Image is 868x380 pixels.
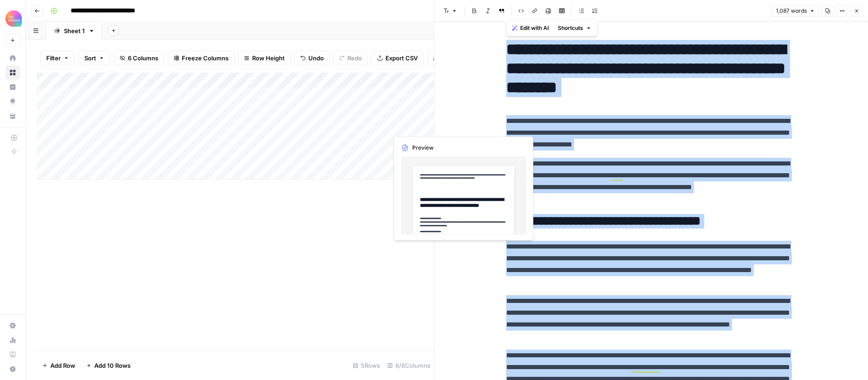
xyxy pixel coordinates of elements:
button: 6 Columns [114,51,164,65]
button: Export CSV [371,51,424,65]
a: Opportunities [5,94,20,109]
a: Browse [5,65,20,80]
span: Edit with AI [520,24,549,32]
img: Alliance Logo [5,10,22,27]
button: Sort [78,51,110,65]
span: Filter [46,54,61,63]
button: 1,087 words [772,5,819,17]
button: Row Height [238,51,291,65]
div: 6/6 Columns [384,358,434,373]
span: Freeze Columns [182,54,229,63]
button: Workspace: Alliance [5,7,20,30]
button: Add Row [37,358,81,373]
button: Filter [40,51,75,65]
span: 1,087 words [776,7,807,15]
button: Help + Support [5,362,20,376]
a: Settings [5,318,20,333]
span: Add Row [50,361,75,370]
span: Row Height [252,54,285,63]
span: Export CSV [385,54,418,63]
a: Sheet 1 [46,22,102,40]
span: Add 10 Rows [94,361,131,370]
div: 5 Rows [349,358,384,373]
div: Sheet 1 [64,26,85,35]
a: Your Data [5,109,20,123]
button: Add 10 Rows [81,358,136,373]
span: Undo [308,54,324,63]
a: Usage [5,333,20,347]
a: Insights [5,80,20,94]
span: Shortcuts [558,24,583,32]
button: Shortcuts [554,22,595,34]
span: Redo [347,54,362,63]
span: Sort [84,54,96,63]
button: Undo [294,51,330,65]
span: 6 Columns [128,54,158,63]
button: Edit with AI [508,22,552,34]
a: Home [5,51,20,65]
button: Redo [333,51,368,65]
a: Learning Hub [5,347,20,362]
button: Freeze Columns [168,51,234,65]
